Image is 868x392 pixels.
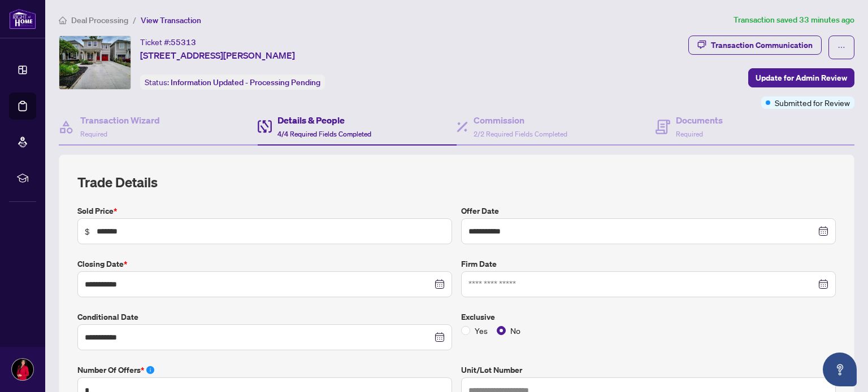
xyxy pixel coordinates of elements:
[711,36,813,54] div: Transaction Communication
[688,36,822,55] button: Transaction Communication
[748,68,854,87] button: Update for Admin Review
[146,366,154,374] span: info-circle
[77,311,452,323] label: Conditional Date
[77,173,836,191] h2: Trade Details
[140,74,325,90] div: Status:
[85,225,90,237] span: $
[141,15,201,25] span: View Transaction
[80,130,107,138] span: Required
[9,8,36,29] img: logo
[461,311,836,323] label: Exclusive
[59,16,67,24] span: home
[837,43,845,51] span: ellipsis
[171,77,320,87] span: Information Updated - Processing Pending
[71,15,128,25] span: Deal Processing
[171,37,196,47] span: 55313
[474,130,567,138] span: 2/2 Required Fields Completed
[734,14,854,27] article: Transaction saved 33 minutes ago
[461,258,836,270] label: Firm Date
[77,258,452,270] label: Closing Date
[77,364,452,376] label: Number of offers
[676,130,703,138] span: Required
[140,49,295,62] span: [STREET_ADDRESS][PERSON_NAME]
[59,36,131,89] img: IMG-40761289_1.jpg
[80,113,160,127] h4: Transaction Wizard
[12,359,33,380] img: Profile Icon
[823,353,857,386] button: Open asap
[133,14,136,27] li: /
[140,36,196,49] div: Ticket #:
[277,130,371,138] span: 4/4 Required Fields Completed
[775,96,850,109] span: Submitted for Review
[474,113,567,127] h4: Commission
[676,113,723,127] h4: Documents
[756,69,847,87] span: Update for Admin Review
[461,364,836,376] label: Unit/Lot Number
[277,113,371,127] h4: Details & People
[461,205,836,217] label: Offer Date
[506,324,525,337] span: No
[470,324,492,337] span: Yes
[77,205,452,217] label: Sold Price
